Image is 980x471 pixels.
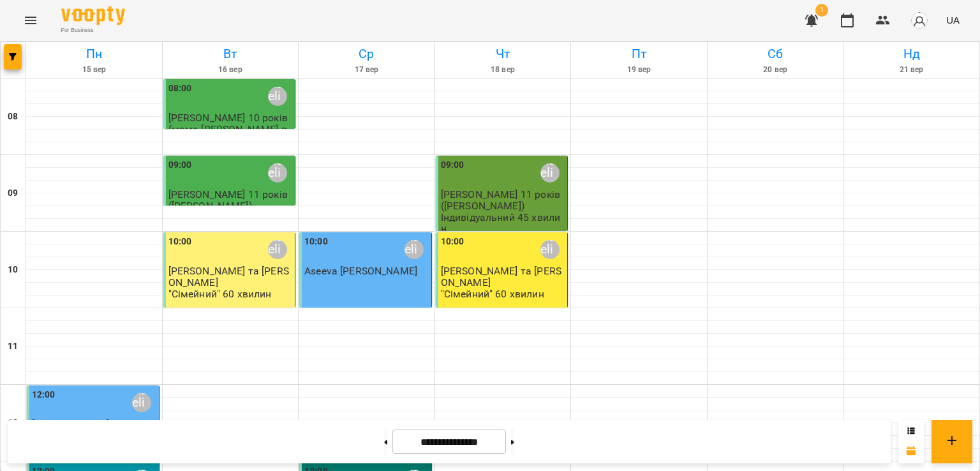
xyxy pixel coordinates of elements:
p: "Сімейний" 60 хвилин [441,288,544,299]
span: UA [946,13,960,27]
h6: 16 вер [165,64,297,76]
p: "Сімейний" 60 хвилин [168,288,272,299]
label: 10:00 [441,235,464,249]
h6: Пн [28,44,160,64]
span: Aseeva [PERSON_NAME] [304,265,417,277]
div: Adelina [268,163,287,183]
span: [PERSON_NAME] 10 років (мама [PERSON_NAME] в тг) [168,112,288,146]
h6: 15 вер [28,64,160,76]
label: 08:00 [168,82,192,96]
p: Індивідуальний 45 хвилин [441,212,565,234]
h6: 11 [8,340,18,354]
h6: Ср [301,44,433,64]
button: Menu [15,5,46,36]
div: Adelina [132,393,151,412]
h6: Вт [165,44,297,64]
div: Adelina [540,163,560,183]
label: 09:00 [441,158,464,172]
label: 12:00 [32,388,56,402]
div: Adelina [268,240,287,259]
label: 10:00 [168,235,192,249]
h6: 08 [8,110,18,124]
label: 10:00 [304,235,328,249]
h6: 20 вер [709,64,842,76]
span: [PERSON_NAME] та [PERSON_NAME] [441,265,561,288]
div: Adelina [268,87,287,106]
button: UA [941,8,965,32]
div: Adelina [405,240,424,259]
label: 09:00 [168,158,192,172]
h6: 19 вер [573,64,705,76]
h6: 10 [8,263,18,277]
span: [PERSON_NAME] 11 років ([PERSON_NAME]) [168,188,288,211]
h6: Чт [437,44,569,64]
h6: 21 вер [845,64,977,76]
span: 1 [815,4,828,17]
span: For Business [61,26,125,34]
h6: Сб [709,44,842,64]
div: Adelina [540,240,560,259]
h6: Пт [573,44,705,64]
h6: 18 вер [437,64,569,76]
img: avatar_s.png [910,11,928,29]
h6: Нд [845,44,977,64]
h6: 09 [8,186,18,200]
span: [PERSON_NAME] 11 років ([PERSON_NAME]) [441,188,560,211]
h6: 17 вер [301,64,433,76]
img: Voopty Logo [61,6,125,25]
span: [PERSON_NAME] та [PERSON_NAME] [168,265,289,288]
